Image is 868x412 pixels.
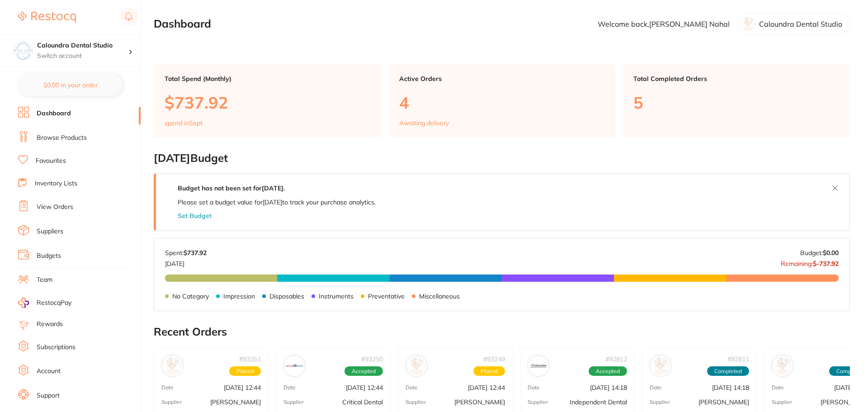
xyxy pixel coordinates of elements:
[161,399,182,405] p: Supplier
[399,75,605,82] p: Active Orders
[528,384,540,391] p: Date
[178,184,285,192] strong: Budget has not been set for [DATE] .
[239,355,261,363] p: # 93251
[712,384,749,391] p: [DATE] 14:18
[605,355,627,363] p: # 92812
[772,384,784,391] p: Date
[165,119,203,127] p: spend in Sept
[598,20,730,28] p: Welcome back, [PERSON_NAME] Nahal
[35,179,77,188] a: Inventory Lists
[650,399,670,405] p: Supplier
[18,74,123,96] button: $0.00 in your order
[800,249,839,256] p: Budget:
[483,355,505,363] p: # 93249
[368,293,405,300] p: Preventative
[18,298,29,308] img: RestocqPay
[18,298,71,308] a: RestocqPay
[37,298,71,308] span: RestocqPay
[37,41,128,50] h4: Caloundra Dental Studio
[229,366,261,376] span: Placed
[772,399,792,405] p: Supplier
[589,366,627,376] span: Accepted
[388,64,616,137] a: Active Orders4Awaiting delivery
[346,384,383,391] p: [DATE] 12:44
[154,64,381,137] a: Total Spend (Monthly)$737.92spend inSept
[727,355,749,363] p: # 92811
[570,398,627,406] p: Independent Dental
[528,399,548,405] p: Supplier
[454,398,505,406] p: [PERSON_NAME]
[165,93,370,112] p: $737.92
[37,343,75,352] a: Subscriptions
[37,227,63,236] a: Suppliers
[473,366,505,376] span: Placed
[399,93,605,112] p: 4
[283,384,296,391] p: Date
[774,357,791,374] img: Henry Schein Halas
[154,18,211,30] h2: Dashboard
[165,249,207,256] p: Spent:
[406,384,418,391] p: Date
[223,293,255,300] p: Impression
[419,293,460,300] p: Miscellaneous
[37,367,61,376] a: Account
[650,384,662,391] p: Date
[707,366,749,376] span: Completed
[37,320,63,329] a: Rewards
[37,203,73,212] a: View Orders
[37,275,52,284] a: Team
[37,52,128,61] p: Switch account
[178,199,376,206] p: Please set a budget value for [DATE] to track your purchase analytics.
[161,384,174,391] p: Date
[172,293,209,300] p: No Category
[36,156,66,166] a: Favourites
[319,293,354,300] p: Instruments
[813,260,839,268] strong: $-737.92
[530,357,547,374] img: Independent Dental
[344,366,383,376] span: Accepted
[184,249,207,257] strong: $737.92
[154,152,850,165] h2: [DATE] Budget
[399,119,449,127] p: Awaiting delivery
[224,384,261,391] p: [DATE] 12:44
[468,384,505,391] p: [DATE] 12:44
[623,64,850,137] a: Total Completed Orders5
[698,398,749,406] p: [PERSON_NAME]
[361,355,383,363] p: # 93250
[178,212,212,219] button: Set Budget
[37,109,71,118] a: Dashboard
[759,20,842,28] p: Caloundra Dental Studio
[154,326,850,338] h2: Recent Orders
[37,251,61,260] a: Budgets
[18,7,76,28] a: Restocq Logo
[14,42,32,60] img: Caloundra Dental Studio
[18,12,76,23] img: Restocq Logo
[165,256,207,267] p: [DATE]
[823,249,839,257] strong: $0.00
[210,398,261,406] p: [PERSON_NAME]
[164,357,181,374] img: Adam Dental
[342,398,383,406] p: Critical Dental
[406,399,426,405] p: Supplier
[269,293,304,300] p: Disposables
[37,133,87,142] a: Browse Products
[286,357,303,374] img: Critical Dental
[408,357,425,374] img: Henry Schein Halas
[165,75,370,82] p: Total Spend (Monthly)
[652,357,669,374] img: Adam Dental
[781,256,839,267] p: Remaining:
[283,399,304,405] p: Supplier
[633,75,839,82] p: Total Completed Orders
[633,93,839,112] p: 5
[590,384,627,391] p: [DATE] 14:18
[37,391,60,400] a: Support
